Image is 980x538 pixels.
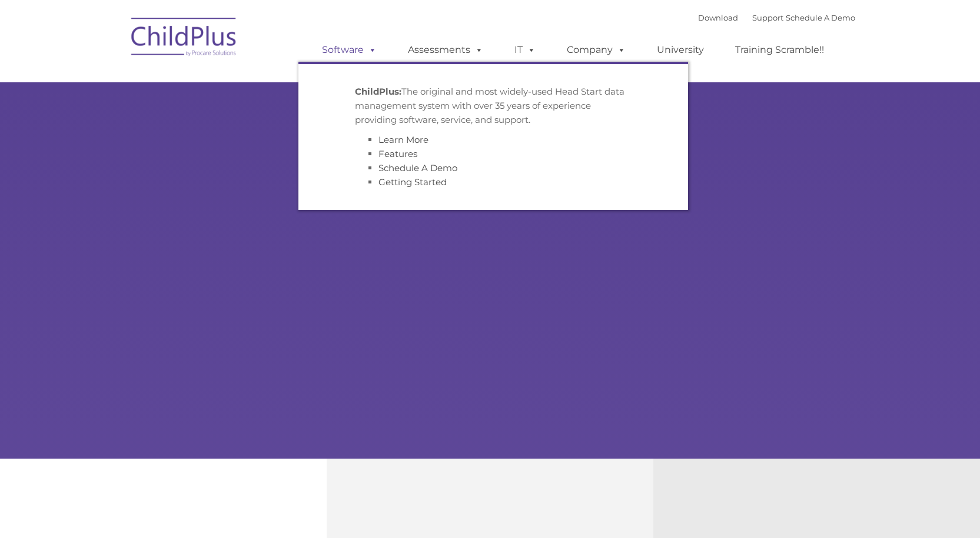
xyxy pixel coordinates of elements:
[125,9,243,68] img: ChildPlus by Procare Solutions
[378,148,417,159] a: Features
[378,134,428,145] a: Learn More
[723,38,836,62] a: Training Scramble!!
[378,162,457,173] a: Schedule A Demo
[645,38,716,62] a: University
[555,38,637,62] a: Company
[310,38,388,62] a: Software
[396,38,495,62] a: Assessments
[355,85,632,127] p: The original and most widely-used Head Start data management system with over 35 years of experie...
[503,38,547,62] a: IT
[355,86,401,97] strong: ChildPlus:
[752,13,783,22] a: Support
[378,176,447,188] a: Getting Started
[786,13,855,22] a: Schedule A Demo
[698,13,738,22] a: Download
[698,13,855,22] font: |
